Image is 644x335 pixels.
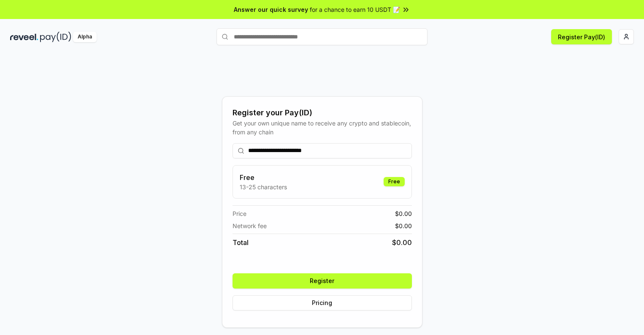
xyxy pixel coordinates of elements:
[240,182,287,191] p: 13-25 characters
[233,295,412,310] button: Pricing
[233,107,412,119] div: Register your Pay(ID)
[392,237,412,248] span: $ 0.00
[395,209,412,218] span: $ 0.00
[233,209,246,218] span: Price
[40,32,71,42] img: pay_id
[395,221,412,230] span: $ 0.00
[233,119,412,136] div: Get your own unique name to receive any crypto and stablecoin, from any chain
[233,273,412,289] button: Register
[233,237,249,248] span: Total
[234,5,308,14] span: Answer our quick survey
[10,32,38,42] img: reveel_dark
[551,29,612,44] button: Register Pay(ID)
[233,221,267,230] span: Network fee
[73,32,97,42] div: Alpha
[384,177,405,186] div: Free
[240,172,287,182] h3: Free
[310,5,400,14] span: for a chance to earn 10 USDT 📝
